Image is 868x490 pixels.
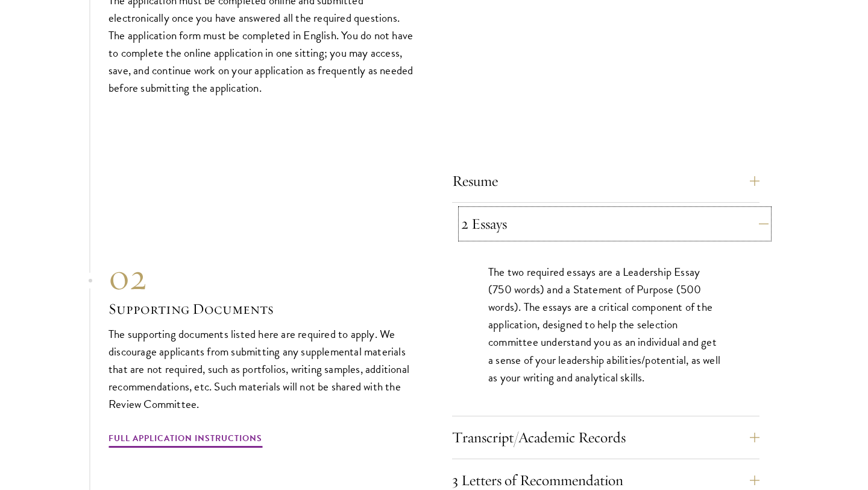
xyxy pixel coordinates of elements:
[108,255,416,299] div: 02
[108,431,262,450] a: Full Application Instructions
[452,423,759,452] button: Transcript/Academic Records
[108,325,416,413] p: The supporting documents listed here are required to apply. We discourage applicants from submitt...
[461,209,769,238] button: 2 Essays
[108,299,416,319] h3: Supporting Documents
[452,167,759,196] button: Resume
[488,263,723,386] p: The two required essays are a Leadership Essay (750 words) and a Statement of Purpose (500 words)...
